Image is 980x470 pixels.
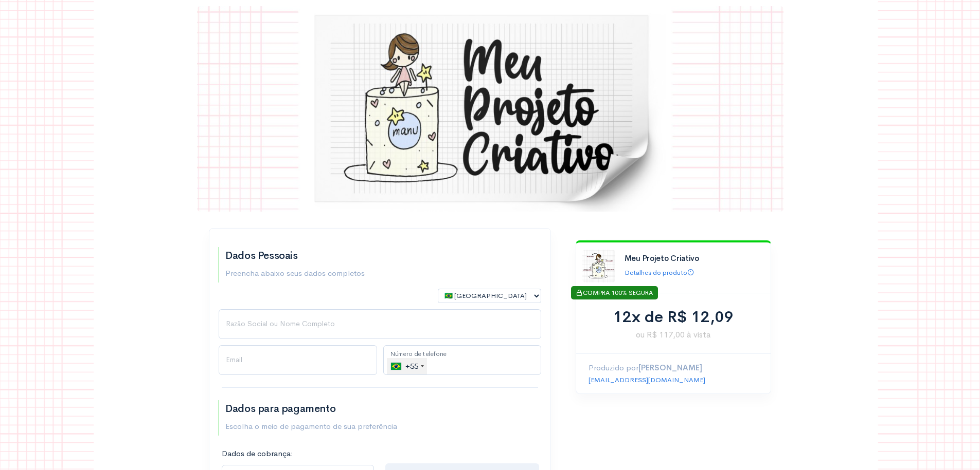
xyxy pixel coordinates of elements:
p: Escolha o meio de pagamento de sua preferência [225,421,397,433]
input: Nome Completo [219,309,541,339]
div: +55 [391,358,427,374]
h2: Dados para pagamento [225,403,397,415]
p: Preencha abaixo seus dados completos [225,268,365,279]
div: Brazil (Brasil): +55 [387,358,427,374]
img: ... [197,6,783,212]
h4: Meu Projeto Criativo [625,254,761,263]
img: Logo%20MEu%20Projeto%20Creatorsland.jpg [582,250,615,283]
a: [EMAIL_ADDRESS][DOMAIN_NAME] [589,375,705,384]
strong: [PERSON_NAME] [638,363,702,372]
span: ou R$ 117,00 à vista [589,329,758,341]
a: Detalhes do produto [625,268,694,277]
div: COMPRA 100% SEGURA [571,286,658,299]
input: Email [219,345,377,375]
div: 12x de R$ 12,09 [589,306,758,329]
p: Produzido por [589,362,758,374]
h2: Dados Pessoais [225,250,365,261]
label: Dados de cobrança: [222,448,293,460]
